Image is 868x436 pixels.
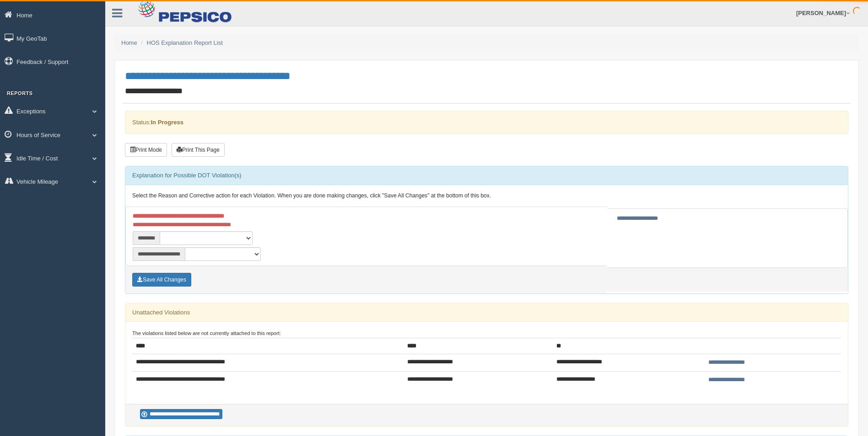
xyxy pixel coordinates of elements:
div: Explanation for Possible DOT Violation(s) [125,166,848,185]
strong: In Progress [151,119,183,126]
button: Print Mode [125,143,167,157]
button: Print This Page [172,143,225,157]
small: The violations listed below are not currently attached to this report: [132,330,281,336]
button: Save [132,273,191,287]
div: Unattached Violations [125,303,848,322]
div: Status: [125,111,848,134]
a: HOS Explanation Report List [147,39,223,46]
div: Select the Reason and Corrective action for each Violation. When you are done making changes, cli... [125,185,848,207]
a: Home [121,39,137,46]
